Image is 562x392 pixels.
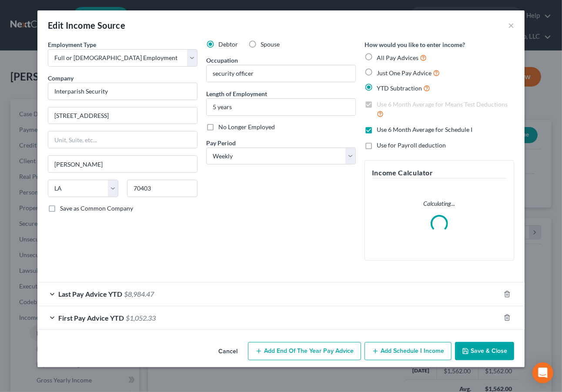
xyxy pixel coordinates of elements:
[372,168,507,178] h5: Income Calculator
[377,141,446,149] span: Use for Payroll deduction
[124,290,154,298] span: $8,984.47
[377,126,472,133] span: Use 6 Month Average for Schedule I
[377,54,418,61] span: All Pay Advices
[48,74,74,82] span: Company
[127,180,197,197] input: Enter zip...
[207,99,355,115] input: ex: 2 years
[211,343,244,360] button: Cancel
[365,40,465,49] label: How would you like to enter income?
[58,290,122,298] span: Last Pay Advice YTD
[218,40,238,48] span: Debtor
[48,107,197,124] input: Enter address...
[206,56,238,65] label: Occupation
[455,342,514,360] button: Save & Close
[532,362,553,383] div: Open Intercom Messenger
[126,314,156,322] span: $1,052.33
[377,69,432,77] span: Just One Pay Advice
[377,101,508,108] span: Use 6 Month Average for Means Test Deductions
[48,19,125,31] div: Edit Income Source
[58,314,124,322] span: First Pay Advice YTD
[48,41,96,48] span: Employment Type
[508,20,514,30] button: ×
[48,131,197,148] input: Unit, Suite, etc...
[377,84,422,92] span: YTD Subtraction
[218,123,275,131] span: No Longer Employed
[48,83,197,100] input: Search company by name...
[60,204,133,212] span: Save as Common Company
[248,342,361,360] button: Add End of the Year Pay Advice
[372,199,507,208] p: Calculating...
[206,139,236,147] span: Pay Period
[48,156,197,172] input: Enter city...
[261,40,280,48] span: Spouse
[365,342,452,360] button: Add Schedule I Income
[206,89,267,98] label: Length of Employment
[207,65,355,82] input: --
